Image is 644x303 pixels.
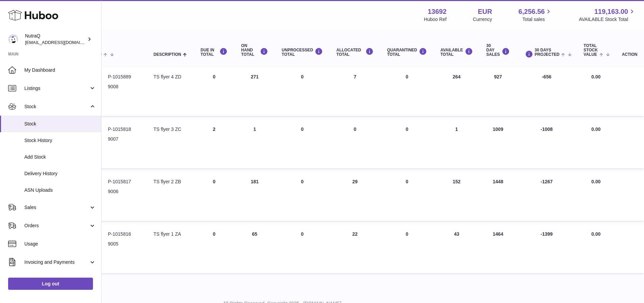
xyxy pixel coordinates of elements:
[24,154,96,160] span: Add Stock
[330,172,380,221] td: 29
[194,119,234,168] td: 2
[24,187,96,193] span: ASN Uploads
[591,74,600,79] span: 0.00
[330,67,380,116] td: 7
[108,126,140,133] dd: P-1015818
[108,136,140,149] dd: 9007
[24,137,96,144] span: Stock History
[24,67,96,73] span: My Dashboard
[579,7,636,23] a: 119,163.00 AVAILABLE Stock Total
[8,278,93,290] a: Log out
[108,74,140,80] dd: P-1015889
[200,48,228,57] div: DUE IN TOTAL
[517,172,577,221] td: -1267
[591,179,600,184] span: 0.00
[108,241,140,254] dd: 9005
[25,33,86,46] div: NutraQ
[24,103,89,110] span: Stock
[406,74,408,79] span: 0
[153,179,187,185] div: TS flyer 2 ZB
[486,44,510,57] div: 30 DAY SALES
[234,67,275,116] td: 271
[153,126,187,133] div: TS flyer 3 ZC
[108,231,140,237] dd: P-1015816
[24,223,89,229] span: Orders
[434,172,480,221] td: 152
[275,67,330,116] td: 0
[480,224,517,273] td: 1464
[24,204,89,211] span: Sales
[478,7,492,16] strong: EUR
[234,119,275,168] td: 1
[428,7,447,16] strong: 13692
[517,67,577,116] td: -656
[24,241,96,247] span: Usage
[579,16,636,23] span: AVAILABLE Stock Total
[387,48,427,57] div: QUARANTINED Total
[583,44,598,57] span: Total stock value
[24,170,96,177] span: Delivery History
[8,34,18,44] img: log@nutraq.com
[282,48,323,57] div: UNPROCESSED Total
[591,231,600,237] span: 0.00
[275,119,330,168] td: 0
[153,74,187,80] div: TS flyer 4 ZD
[406,179,408,184] span: 0
[434,119,480,168] td: 1
[108,179,140,185] dd: P-1015817
[480,119,517,168] td: 1009
[234,224,275,273] td: 65
[480,67,517,116] td: 927
[234,172,275,221] td: 181
[473,16,492,23] div: Currency
[622,52,637,57] div: Action
[108,188,140,201] dd: 9006
[519,7,545,16] span: 6,256.56
[406,231,408,237] span: 0
[517,119,577,168] td: -1008
[336,48,374,57] div: ALLOCATED Total
[153,52,181,57] span: Description
[194,67,234,116] td: 0
[330,224,380,273] td: 22
[594,7,628,16] span: 119,163.00
[275,172,330,221] td: 0
[517,224,577,273] td: -1399
[522,16,552,23] span: Total sales
[480,172,517,221] td: 1448
[519,7,553,23] a: 6,256.56 Total sales
[406,126,408,132] span: 0
[535,48,559,57] span: 30 DAYS PROJECTED
[153,231,187,237] div: TS flyer 1 ZA
[591,126,600,132] span: 0.00
[434,224,480,273] td: 43
[330,119,380,168] td: 0
[275,224,330,273] td: 0
[424,16,447,23] div: Huboo Ref
[241,44,268,57] div: ON HAND Total
[440,48,473,57] div: AVAILABLE Total
[24,85,89,92] span: Listings
[24,121,96,127] span: Stock
[434,67,480,116] td: 264
[25,40,99,45] span: [EMAIL_ADDRESS][DOMAIN_NAME]
[108,84,140,96] dd: 9008
[24,259,89,265] span: Invoicing and Payments
[194,224,234,273] td: 0
[194,172,234,221] td: 0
